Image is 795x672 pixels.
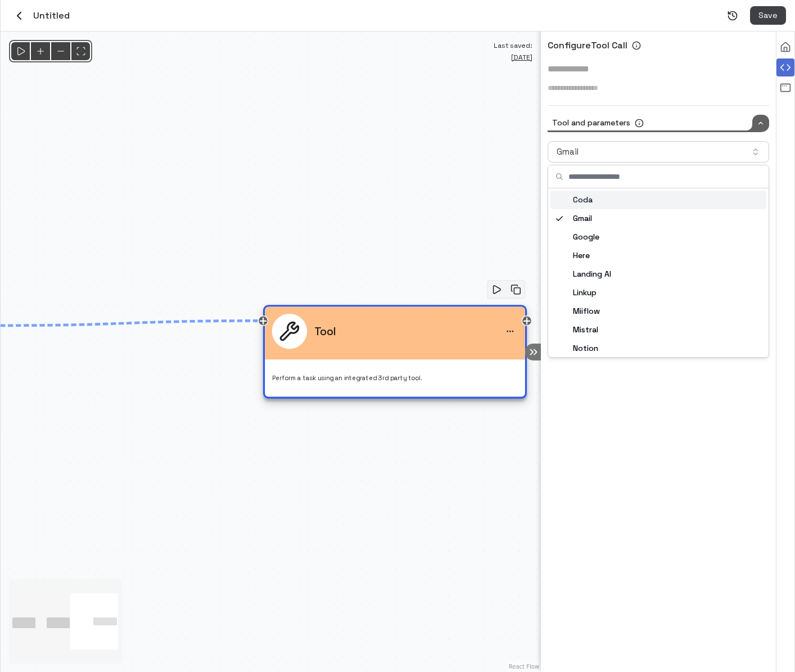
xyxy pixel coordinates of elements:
[573,342,598,354] p: Notion
[573,194,593,206] p: Coda
[272,373,518,382] p: Perform a task using an integrated 3rd party tool.
[573,231,599,243] p: Google
[776,38,794,56] div: Overall configuration and settings of the agent
[494,40,532,52] span: Last saved:
[511,52,532,64] span: Thu, Sep 18, 2025 12:11
[776,79,794,97] div: View all agent runs
[573,287,597,299] p: Linkup
[522,315,532,326] div: Drag to connect to next node or add new node
[776,58,794,76] div: Configure a node
[548,141,769,163] button: Gmail
[487,281,505,298] button: Run this node
[258,315,269,326] div: Drag to connect to dependent node
[502,323,518,339] button: menu
[573,213,592,224] p: Gmail
[314,323,336,340] p: Tool
[548,188,769,357] div: Suggestions
[548,38,627,53] h6: Configure Tool Call
[573,250,590,261] p: Here
[507,281,525,298] button: Duplicate
[552,117,630,129] h6: Tool and parameters
[573,324,598,336] p: Mistral
[573,268,611,280] p: Landing AI
[509,664,539,670] a: React Flow attribution
[573,305,600,317] p: Miiflow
